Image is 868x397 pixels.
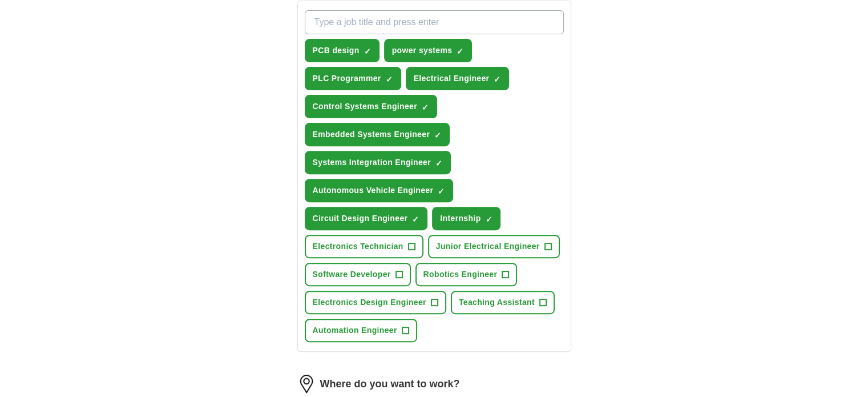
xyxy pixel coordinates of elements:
[435,159,442,168] span: ✓
[434,131,441,140] span: ✓
[412,215,419,224] span: ✓
[384,39,473,62] button: power systems✓
[414,73,490,85] span: Electrical Engineer
[305,95,437,118] button: Control Systems Engineer✓
[297,375,316,393] img: location.png
[305,67,401,90] button: PLC Programmer✓
[320,376,460,392] label: Where do you want to work?
[313,268,391,280] span: Software Developer
[313,240,403,252] span: Electronics Technician
[436,240,540,252] span: Junior Electrical Engineer
[305,123,450,146] button: Embedded Systems Engineer✓
[305,319,417,342] button: Automation Engineer
[457,47,463,56] span: ✓
[459,296,535,308] span: Teaching Assistant
[313,157,431,169] span: Systems Integration Engineer
[305,10,564,34] input: Type a job title and press enter
[451,291,555,314] button: Teaching Assistant
[305,207,428,230] button: Circuit Design Engineer✓
[305,151,451,174] button: Systems Integration Engineer✓
[313,129,430,141] span: Embedded Systems Engineer
[313,101,417,113] span: Control Systems Engineer
[364,47,371,56] span: ✓
[423,268,498,280] span: Robotics Engineer
[428,235,560,258] button: Junior Electrical Engineer
[305,179,454,202] button: Autonomous Vehicle Engineer✓
[313,45,360,57] span: PCB design
[305,39,380,62] button: PCB design✓
[305,235,423,258] button: Electronics Technician
[422,103,429,112] span: ✓
[438,187,445,196] span: ✓
[406,67,510,90] button: Electrical Engineer✓
[305,263,411,286] button: Software Developer
[313,73,381,85] span: PLC Programmer
[415,263,518,286] button: Robotics Engineer
[313,324,397,336] span: Automation Engineer
[494,75,500,84] span: ✓
[392,45,453,57] span: power systems
[305,291,446,314] button: Electronics Design Engineer
[313,296,426,308] span: Electronics Design Engineer
[440,212,481,224] span: Internship
[313,185,434,197] span: Autonomous Vehicle Engineer
[485,215,492,224] span: ✓
[313,212,408,224] span: Circuit Design Engineer
[432,207,500,230] button: Internship✓
[386,75,393,84] span: ✓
